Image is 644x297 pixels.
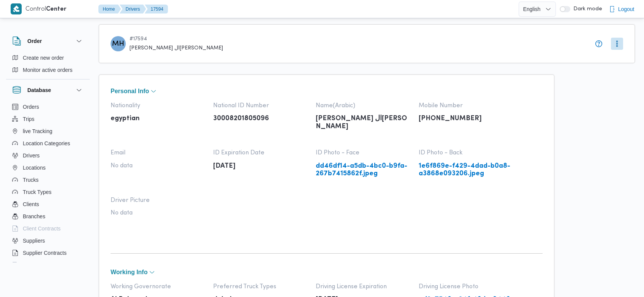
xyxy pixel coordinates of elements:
[9,174,87,186] button: Trucks
[27,37,42,46] h3: Order
[23,114,35,124] span: Trips
[6,101,90,265] div: Database
[213,149,308,156] span: ID Expiration Date
[9,137,87,149] button: Location Categories
[111,283,206,290] span: Working Governorate
[316,115,411,130] p: [PERSON_NAME] ال[PERSON_NAME]
[111,197,206,204] span: Driver Picture
[120,5,146,14] button: Drivers
[23,139,70,148] span: Location Categories
[6,52,90,79] div: Order
[23,212,45,221] span: Branches
[111,96,543,240] div: Personal Info
[23,187,51,197] span: Truck Types
[111,210,206,216] span: No data
[419,102,514,109] span: Mobile Number
[23,163,46,172] span: Locations
[8,267,32,289] iframe: chat widget
[213,115,308,123] p: 30008201805096
[111,88,149,94] span: Personal Info
[419,149,514,156] span: ID Photo - Back
[23,102,39,111] span: Orders
[9,235,87,247] button: Suppliers
[316,149,411,156] span: ID Photo - Face
[213,102,308,109] span: National ID Number
[23,236,45,245] span: Suppliers
[9,125,87,137] button: live Tracking
[618,5,635,14] span: Logout
[9,247,87,259] button: Supplier Contracts
[606,2,638,17] button: Logout
[213,283,308,290] span: Preferred Truck Types
[316,162,411,178] a: dd46df14-a5db-4bc0-b9fa-267b7415862f.jpeg
[419,283,514,290] span: Driving License Photo
[9,113,87,125] button: Trips
[316,102,411,109] span: Name(Arabic)
[23,260,42,270] span: Devices
[111,269,543,275] button: Working Info
[46,6,66,12] b: Center
[9,222,87,235] button: Client Contracts
[9,101,87,113] button: Orders
[12,86,84,95] button: Database
[130,36,223,42] span: # 17594
[111,36,126,51] div: Mahmood Hamdi Qtb Alsaid Ghanm
[23,151,40,160] span: Drivers
[23,53,64,62] span: Create new order
[111,102,206,109] span: Nationality
[9,162,87,174] button: Locations
[111,149,206,156] span: Email
[12,37,84,46] button: Order
[213,162,308,170] p: [DATE]
[111,88,543,94] button: Personal Info
[594,39,603,48] button: info
[9,64,87,76] button: Monitor active orders
[145,5,168,14] button: 17594
[419,115,514,123] p: [PHONE_NUMBER]
[9,259,87,271] button: Devices
[11,3,22,14] img: X8yXhbKr1z7QwAAAABJRU5ErkJggg==
[111,115,206,123] p: egyptian
[23,65,73,75] span: Monitor active orders
[130,45,223,51] span: [PERSON_NAME] ال[PERSON_NAME]
[23,200,39,209] span: Clients
[23,175,38,184] span: Trucks
[611,38,623,50] button: More
[316,283,411,290] span: Driving License Expiration
[27,86,51,95] h3: Database
[111,269,147,275] span: Working Info
[570,6,602,12] span: Dark mode
[23,248,66,257] span: Supplier Contracts
[111,162,206,169] span: No data
[9,52,87,64] button: Create new order
[419,162,514,178] a: 1e6f869e-f429-4dad-b0a8-a3868e093206.jpeg
[9,198,87,210] button: Clients
[9,186,87,198] button: Truck Types
[9,149,87,162] button: Drivers
[23,224,61,233] span: Client Contracts
[23,127,52,136] span: live Tracking
[112,36,124,51] span: MH
[9,210,87,222] button: Branches
[98,5,121,14] button: Home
